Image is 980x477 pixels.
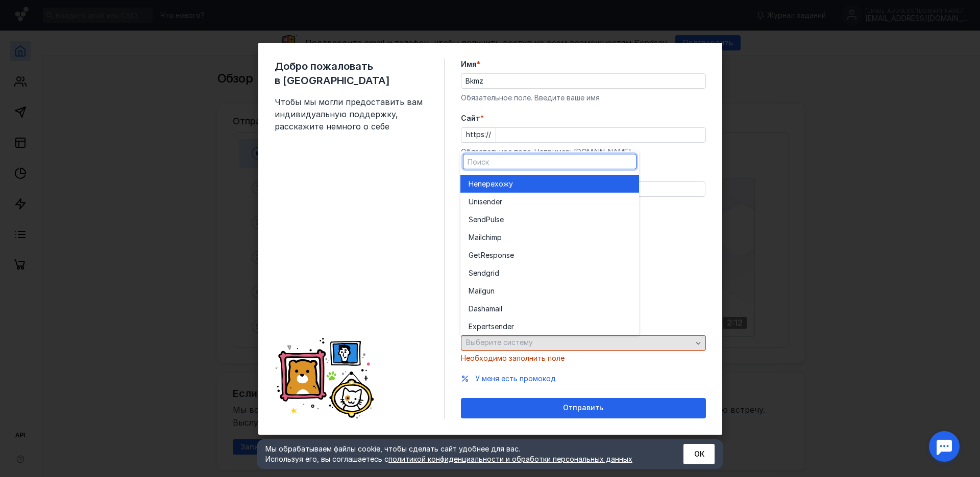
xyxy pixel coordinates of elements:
button: Expertsender [460,317,639,335]
span: r [500,197,502,207]
button: Unisender [460,193,639,210]
button: Dashamail [460,300,639,317]
button: SendPulse [460,210,639,228]
span: Mail [469,286,482,296]
button: Отправить [461,398,706,418]
button: ОК [683,444,715,464]
span: Cайт [461,113,480,123]
span: перехожу [478,179,513,189]
span: SendPuls [469,215,500,225]
span: id [493,268,499,278]
span: e [500,215,504,225]
div: Обязательное поле. Например: [DOMAIN_NAME] [461,147,706,157]
span: Не [469,179,478,189]
span: Sendgr [469,268,493,278]
span: Чтобы мы могли предоставить вам индивидуальную поддержку, расскажите немного о себе [275,96,428,132]
span: Unisende [469,197,500,207]
button: У меня есть промокод [475,374,556,384]
input: Поиск [463,154,636,169]
a: политикой конфиденциальности и обработки персональных данных [388,455,632,463]
div: Мы обрабатываем файлы cookie, чтобы сделать сайт удобнее для вас. Используя его, вы соглашаетесь c [265,444,658,464]
span: etResponse [474,250,514,260]
span: Выберите систему [466,338,533,347]
button: Mailgun [460,282,639,300]
span: gun [482,286,495,296]
span: Отправить [563,404,603,412]
span: Ex [469,322,477,332]
span: p [497,232,502,243]
span: Добро пожаловать в [GEOGRAPHIC_DATA] [275,59,428,88]
span: Mailchim [469,232,497,243]
span: pertsender [477,322,514,332]
div: grid [460,172,639,335]
button: Неперехожу [460,175,639,193]
div: Обязательное поле. Введите ваше имя [461,93,706,103]
span: G [469,250,474,260]
span: Dashamai [469,304,501,314]
button: Mailchimp [460,228,639,246]
button: Sendgrid [460,264,639,282]
span: У меня есть промокод [475,374,556,383]
button: GetResponse [460,246,639,264]
span: Имя [461,59,477,69]
span: l [501,304,502,314]
div: Необходимо заполнить поле [461,353,706,363]
button: Выберите систему [461,335,706,351]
